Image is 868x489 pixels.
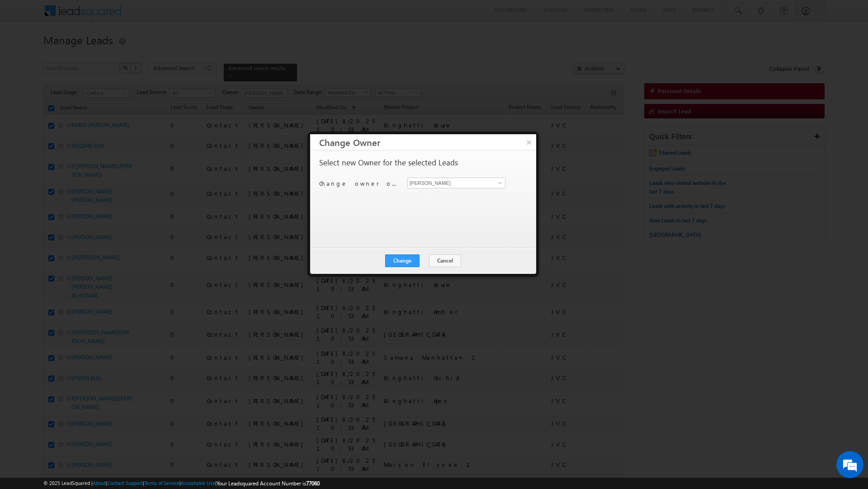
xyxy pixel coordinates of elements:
input: Type to Search [407,178,505,188]
p: Select new Owner for the selected Leads [319,159,458,167]
div: Minimize live chat window [148,5,170,26]
button: Cancel [429,254,461,267]
div: Chat with us now [47,47,152,59]
span: © 2025 LeadSquared | | | | | [43,479,320,488]
span: Your Leadsquared Account Number is [217,480,320,487]
a: Show All Items [493,179,505,188]
em: Start Chat [123,278,164,291]
span: 77060 [306,480,320,487]
button: Change [385,254,420,267]
textarea: Type your message and hit 'Enter' [12,84,165,270]
a: Contact Support [107,480,143,486]
a: About [93,480,106,486]
p: Change owner of 42 leads to [319,179,401,188]
a: Acceptable Use [181,480,215,486]
button: × [522,134,536,150]
a: Terms of Service [144,480,179,486]
img: d_60004797649_company_0_60004797649 [15,47,38,59]
h3: Change Owner [319,134,536,150]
